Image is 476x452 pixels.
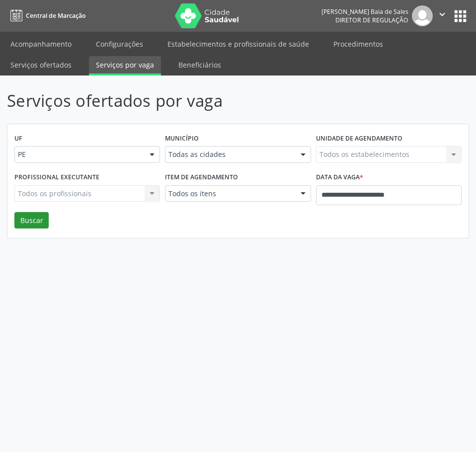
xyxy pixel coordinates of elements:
label: Unidade de agendamento [316,131,402,147]
p: Serviços ofertados por vaga [7,88,330,113]
a: Central de Marcação [7,7,85,24]
label: Profissional executante [14,170,99,185]
span: Todos os itens [168,189,290,199]
a: Configurações [89,35,150,53]
a: Acompanhamento [3,35,79,53]
a: Beneficiários [171,56,228,74]
label: Item de agendamento [165,170,238,185]
label: Data da vaga [316,170,363,185]
i:  [437,9,448,20]
span: Todas as cidades [168,150,290,159]
span: Central de Marcação [26,11,85,20]
button: Buscar [14,212,49,229]
a: Estabelecimentos e profissionais de saúde [160,35,316,53]
a: Serviços por vaga [89,56,161,75]
a: Serviços ofertados [3,56,79,74]
button: apps [452,7,469,25]
label: UF [14,131,22,147]
label: Município [165,131,199,147]
img: img [412,5,433,26]
div: [PERSON_NAME] Baia de Sales [321,7,408,16]
button:  [433,5,452,26]
span: Diretor de regulação [335,16,408,24]
span: PE [18,150,140,159]
a: Procedimentos [326,35,390,53]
